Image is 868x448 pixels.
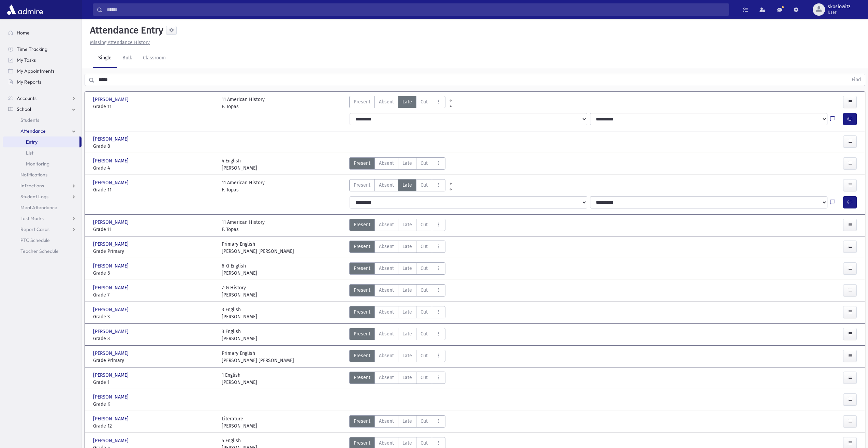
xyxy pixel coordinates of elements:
span: Present [354,221,370,228]
a: List [3,147,82,158]
div: 3 English [PERSON_NAME] [222,328,257,342]
span: Accounts [17,95,36,101]
span: [PERSON_NAME] [93,415,130,422]
span: My Appointments [17,68,55,74]
span: Cut [421,265,428,272]
div: 1 English [PERSON_NAME] [222,372,257,386]
span: Teacher Schedule [20,248,59,254]
div: Primary English [PERSON_NAME] [PERSON_NAME] [222,350,294,364]
span: Infractions [20,183,44,189]
span: Cut [421,160,428,167]
span: Grade 12 [93,422,215,430]
span: [PERSON_NAME] [93,372,130,379]
div: AttTypes [349,328,445,342]
a: Accounts [3,93,82,104]
span: Cut [421,330,428,337]
div: 6-G English [PERSON_NAME] [222,262,257,277]
span: Home [17,30,30,36]
span: [PERSON_NAME] [93,157,130,164]
u: Missing Attendance History [90,40,150,45]
span: Cut [421,243,428,250]
span: Notifications [20,172,47,178]
span: [PERSON_NAME] [93,219,130,226]
span: [PERSON_NAME] [93,96,130,103]
div: 4 English [PERSON_NAME] [222,157,257,172]
span: Test Marks [20,215,44,221]
span: [PERSON_NAME] [93,179,130,186]
div: 11 American History F. Topas [222,179,265,193]
span: Present [354,439,370,447]
button: Find [848,74,865,86]
div: AttTypes [349,241,445,255]
span: Absent [379,374,394,381]
a: Test Marks [3,213,82,224]
span: Late [402,330,412,337]
a: My Tasks [3,55,82,66]
a: Home [3,27,82,38]
a: School [3,104,82,115]
div: AttTypes [349,262,445,277]
span: Absent [379,418,394,425]
a: Infractions [3,180,82,191]
span: List [26,150,33,156]
span: Absent [379,243,394,250]
div: Primary English [PERSON_NAME] [PERSON_NAME] [222,241,294,255]
a: My Reports [3,76,82,87]
a: Classroom [137,49,171,68]
a: Missing Attendance History [87,40,150,45]
span: Time Tracking [17,46,47,52]
span: [PERSON_NAME] [93,135,130,143]
div: AttTypes [349,96,445,110]
span: Absent [379,352,394,359]
span: Absent [379,160,394,167]
span: Cut [421,308,428,316]
span: Absent [379,308,394,316]
img: AdmirePro [5,3,45,16]
span: Entry [26,139,38,145]
span: Grade 3 [93,335,215,342]
span: Grade 8 [93,143,215,150]
span: Present [354,418,370,425]
span: Cut [421,98,428,105]
span: Grade 1 [93,379,215,386]
span: Absent [379,221,394,228]
a: PTC Schedule [3,235,82,246]
a: Student Logs [3,191,82,202]
span: Cut [421,287,428,294]
a: Meal Attendance [3,202,82,213]
span: Present [354,330,370,337]
span: Grade 11 [93,103,215,110]
a: Students [3,115,82,126]
span: [PERSON_NAME] [93,437,130,444]
div: AttTypes [349,179,445,193]
a: Entry [3,136,79,147]
span: Absent [379,98,394,105]
span: Report Cards [20,226,49,232]
span: Late [402,265,412,272]
div: AttTypes [349,372,445,386]
span: Absent [379,287,394,294]
span: Late [402,374,412,381]
span: Present [354,182,370,189]
div: 7-G History [PERSON_NAME] [222,284,257,299]
h5: Attendance Entry [87,25,163,36]
span: Late [402,160,412,167]
div: 11 American History F. Topas [222,219,265,233]
div: AttTypes [349,350,445,364]
span: [PERSON_NAME] [93,393,130,401]
span: User [828,10,850,15]
div: 3 English [PERSON_NAME] [222,306,257,320]
a: Attendance [3,126,82,136]
a: Notifications [3,169,82,180]
span: Absent [379,330,394,337]
span: Grade 4 [93,164,215,172]
span: Late [402,182,412,189]
div: AttTypes [349,219,445,233]
span: Present [354,265,370,272]
span: Cut [421,374,428,381]
a: Single [93,49,117,68]
span: Present [354,352,370,359]
span: Cut [421,221,428,228]
a: Report Cards [3,224,82,235]
span: Late [402,98,412,105]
